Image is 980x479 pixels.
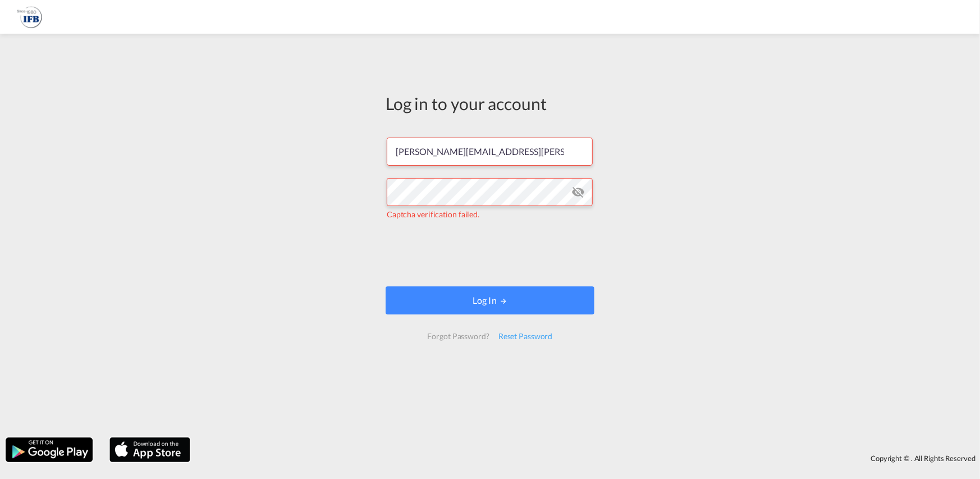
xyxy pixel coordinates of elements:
md-icon: icon-eye-off [571,185,585,199]
div: Reset Password [494,326,557,346]
img: apple.png [108,436,191,463]
input: Enter email/phone number [387,138,593,166]
div: Log in to your account [386,92,594,115]
iframe: reCAPTCHA [405,231,575,275]
div: Copyright © . All Rights Reserved [196,449,980,468]
img: google.png [4,436,94,463]
button: LOGIN [386,286,594,314]
div: Forgot Password? [423,326,493,346]
img: b628ab10256c11eeb52753acbc15d091.png [17,4,42,30]
span: Captcha verification failed. [387,209,479,219]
